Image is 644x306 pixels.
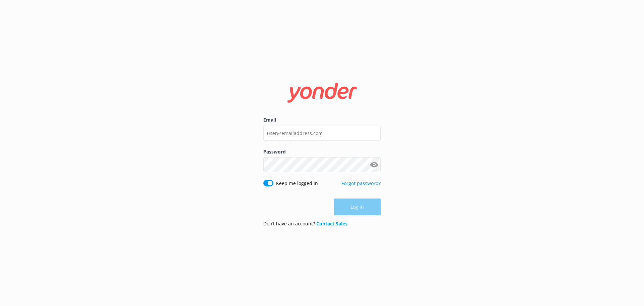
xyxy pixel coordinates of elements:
[263,148,381,156] label: Password
[263,116,381,124] label: Email
[263,126,381,141] input: user@emailaddress.com
[341,180,381,186] a: Forgot password?
[367,158,381,172] button: Show password
[276,180,318,187] label: Keep me logged in
[263,220,347,227] p: Don’t have an account?
[316,220,347,227] a: Contact Sales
